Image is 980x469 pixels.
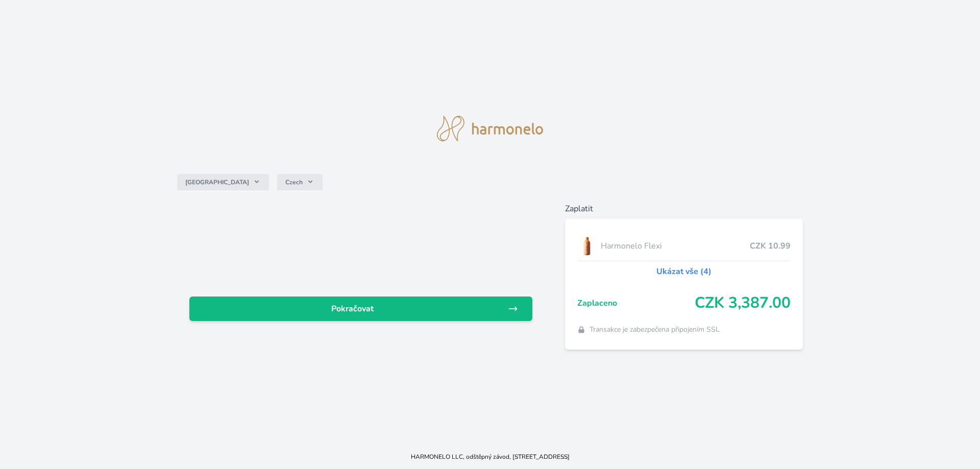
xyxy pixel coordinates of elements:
[750,240,791,252] span: CZK 10.99
[285,178,303,186] span: Czech
[601,240,750,252] span: Harmonelo Flexi
[590,325,720,335] span: Transakce je zabezpečena připojením SSL
[695,294,791,312] span: CZK 3,387.00
[277,174,323,190] button: Czech
[198,303,508,315] span: Pokračovat
[577,297,695,309] span: Zaplaceno
[185,178,249,186] span: [GEOGRAPHIC_DATA]
[577,233,597,259] img: CLEAN_FLEXI_se_stinem_x-hi_(1)-lo.jpg
[189,297,532,321] a: Pokračovat
[656,265,712,278] a: Ukázat vše (4)
[177,174,269,190] button: [GEOGRAPHIC_DATA]
[565,203,803,215] h6: Zaplatit
[437,116,543,141] img: logo.svg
